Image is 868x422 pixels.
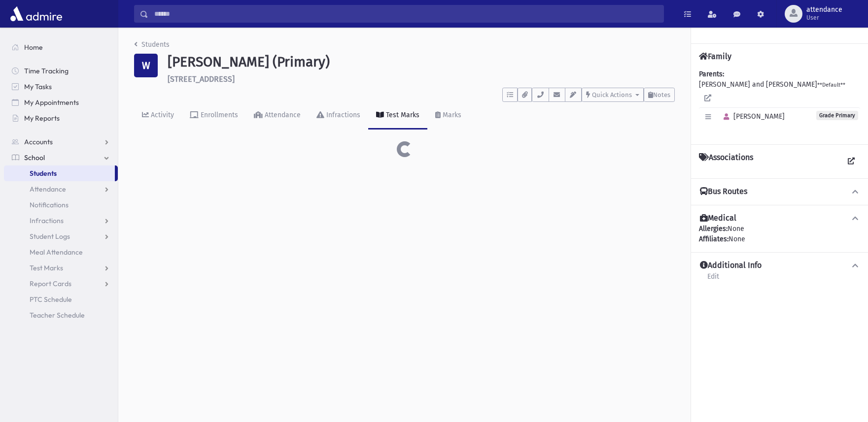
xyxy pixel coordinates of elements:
div: Infractions [324,111,360,119]
a: My Appointments [4,95,118,110]
span: My Appointments [24,98,79,107]
span: Grade Primary [816,111,858,120]
div: None [699,234,860,244]
span: Report Cards [30,279,71,288]
span: Notifications [30,200,69,209]
a: Time Tracking [4,63,118,79]
div: Enrollments [199,111,238,119]
a: Edit [707,271,720,289]
a: Students [134,40,170,49]
button: Additional Info [699,260,860,271]
a: Attendance [4,181,118,197]
a: Enrollments [182,102,246,130]
span: Time Tracking [24,66,69,75]
img: AdmirePro [8,4,65,24]
b: Affiliates: [699,235,729,243]
b: Parents: [699,70,724,78]
h4: Associations [699,153,753,170]
span: Accounts [24,137,53,146]
a: View all Associations [842,153,860,170]
a: Test Marks [368,102,427,130]
h6: [STREET_ADDRESS] [168,74,675,84]
a: Infractions [4,213,118,228]
div: Attendance [263,111,301,119]
a: Students [4,165,115,181]
button: Bus Routes [699,187,860,197]
h4: Bus Routes [700,187,747,197]
span: Home [24,43,43,52]
button: Medical [699,213,860,224]
a: My Tasks [4,79,118,95]
b: Allergies: [699,225,728,233]
nav: breadcrumb [134,39,170,54]
a: Infractions [309,102,368,130]
a: Activity [134,102,182,130]
div: W [134,54,158,77]
a: Accounts [4,134,118,150]
a: Notifications [4,197,118,213]
a: Teacher Schedule [4,307,118,323]
div: None [699,224,860,244]
span: Students [30,169,57,178]
span: Student Logs [30,232,70,241]
a: PTC Schedule [4,292,118,307]
span: Meal Attendance [30,248,83,257]
button: Quick Actions [582,88,644,102]
div: Marks [441,111,461,119]
a: Attendance [246,102,309,130]
input: Search [148,5,663,23]
a: Report Cards [4,276,118,292]
span: School [24,153,45,162]
span: Teacher Schedule [30,311,85,320]
a: Meal Attendance [4,244,118,260]
span: Attendance [30,185,66,194]
span: Infractions [30,216,64,225]
a: Marks [427,102,469,130]
span: attendance [806,6,842,14]
a: School [4,150,118,165]
span: PTC Schedule [30,295,72,304]
a: Student Logs [4,228,118,244]
a: My Reports [4,110,118,126]
span: My Tasks [24,82,52,91]
h4: Family [699,52,731,61]
button: Notes [644,88,675,102]
a: Home [4,39,118,55]
span: Quick Actions [592,91,632,98]
div: Test Marks [384,111,419,119]
a: Test Marks [4,260,118,276]
span: [PERSON_NAME] [719,112,785,121]
h4: Medical [700,213,736,224]
span: Test Marks [30,263,63,272]
div: [PERSON_NAME] and [PERSON_NAME] [699,69,860,136]
span: Notes [653,91,670,98]
h4: Additional Info [700,260,762,271]
h1: [PERSON_NAME] (Primary) [168,54,675,70]
div: Activity [149,111,174,119]
span: User [806,14,842,22]
span: My Reports [24,114,60,123]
